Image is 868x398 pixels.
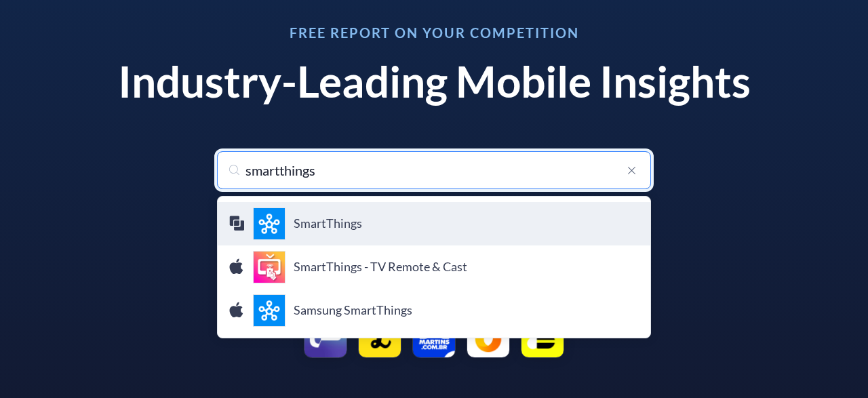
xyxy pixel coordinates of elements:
input: Search for your app [217,151,651,189]
div: Samsung SmartThings [253,294,285,327]
a: SmartThings iconSmartThings [218,202,650,245]
h4: SmartThings [294,216,639,231]
div: SmartThings [253,207,285,240]
h4: SmartThings - TV Remote & Cast [294,260,639,275]
p: Run a report on popular apps [102,287,766,299]
h3: Free Report on Your Competition [102,26,766,39]
ul: menu-options [217,196,651,338]
div: SmartThings - TV Remote & Cast [253,251,285,283]
img: SmartThings - TV Remote & Cast icon [253,251,285,283]
a: Samsung SmartThings iconSamsung SmartThings [218,289,650,332]
h1: Industry-Leading Mobile Insights [102,56,766,108]
img: SmartThings icon [253,207,285,240]
h4: Samsung SmartThings [294,303,639,318]
a: SmartThings - TV Remote & Cast iconSmartThings - TV Remote & Cast [218,245,650,289]
img: Samsung SmartThings icon [253,294,285,327]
